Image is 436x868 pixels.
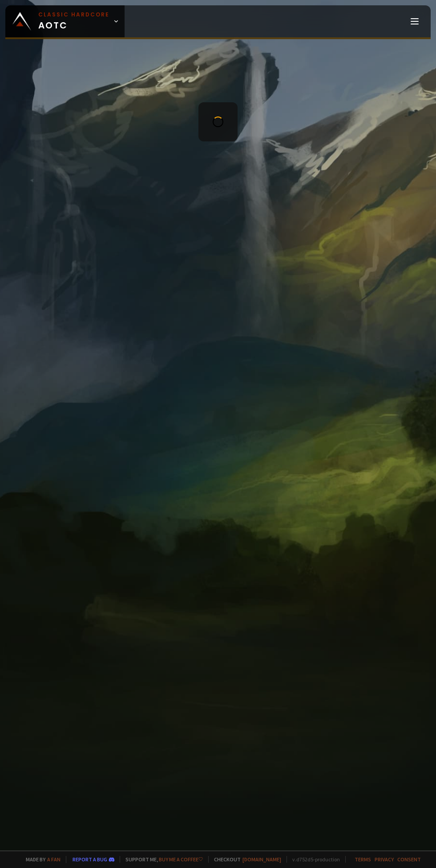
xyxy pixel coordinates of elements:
[397,856,421,863] a: Consent
[208,856,281,863] span: Checkout
[120,856,203,863] span: Support me,
[287,856,340,863] span: v. d752d5 - production
[5,5,125,37] a: Classic HardcoreAOTC
[38,11,109,19] small: Classic Hardcore
[375,856,394,863] a: Privacy
[47,856,61,863] a: a fan
[38,11,109,32] span: AOTC
[20,856,61,863] span: Made by
[159,856,203,863] a: Buy me a coffee
[73,856,107,863] a: Report a bug
[242,856,281,863] a: [DOMAIN_NAME]
[355,856,371,863] a: Terms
